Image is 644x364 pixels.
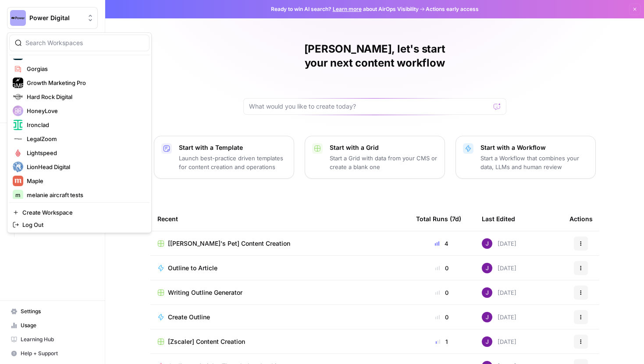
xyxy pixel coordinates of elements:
[569,207,593,231] div: Actions
[27,177,142,185] span: Maple
[426,5,479,13] span: Actions early access
[7,318,98,332] a: Usage
[13,92,23,102] img: Hard Rock Digital Logo
[482,238,516,249] div: [DATE]
[416,264,468,272] div: 0
[21,336,94,343] span: Learning Hub
[21,350,94,357] span: Help + Support
[27,64,142,73] span: Gorgias
[168,264,217,272] span: Outline to Article
[482,238,492,249] img: nj1ssy6o3lyd6ijko0eoja4aphzn
[27,163,142,171] span: LionHead Digital
[157,337,402,346] a: [Zscaler] Content Creation
[168,239,290,248] span: [[PERSON_NAME]'s Pet] Content Creation
[25,39,144,47] input: Search Workspaces
[13,78,23,88] img: Growth Marketing Pro Logo
[416,239,468,248] div: 4
[157,264,402,272] a: Outline to Article
[249,102,490,111] input: What would you like to create today?
[482,336,516,347] div: [DATE]
[168,337,245,346] span: [Zscaler] Content Creation
[15,191,21,199] span: m
[243,42,506,70] h1: [PERSON_NAME], let's start your next content workflow
[13,176,23,186] img: Maple Logo
[482,336,492,347] img: nj1ssy6o3lyd6ijko0eoja4aphzn
[22,220,142,229] span: Log Out
[416,313,468,322] div: 0
[157,288,402,297] a: Writing Outline Generator
[7,32,152,233] div: Workspace: Power Digital
[29,14,82,22] span: Power Digital
[333,6,362,12] a: Learn more
[305,136,445,179] button: Start with a GridStart a Grid with data from your CMS or create a blank one
[7,304,98,318] a: Settings
[9,219,149,231] a: Log Out
[7,332,98,346] a: Learning Hub
[482,263,516,273] div: [DATE]
[482,207,515,231] div: Last Edited
[271,5,419,13] span: Ready to win AI search? about AirOps Visibility
[482,287,492,298] img: nj1ssy6o3lyd6ijko0eoja4aphzn
[27,106,142,115] span: HoneyLove
[9,206,149,219] a: Create Workspace
[27,78,142,87] span: Growth Marketing Pro
[179,154,287,171] p: Launch best-practice driven templates for content creation and operations
[168,288,242,297] span: Writing Outline Generator
[168,313,210,322] span: Create Outline
[179,143,287,152] p: Start with a Template
[416,207,461,231] div: Total Runs (7d)
[330,143,438,152] p: Start with a Grid
[27,191,142,199] span: melanie aircraft tests
[330,154,438,171] p: Start a Grid with data from your CMS or create a blank one
[480,154,588,171] p: Start a Workflow that combines your data, LLMs and human review
[416,288,468,297] div: 0
[27,134,142,143] span: LegalZoom
[13,162,23,172] img: LionHead Digital Logo
[10,10,26,26] img: Power Digital Logo
[27,92,142,101] span: Hard Rock Digital
[480,143,588,152] p: Start with a Workflow
[13,148,23,158] img: Lightspeed Logo
[27,148,142,157] span: Lightspeed
[13,120,23,130] img: Ironclad Logo
[482,287,516,298] div: [DATE]
[482,312,516,322] div: [DATE]
[157,313,402,322] a: Create Outline
[482,263,492,273] img: nj1ssy6o3lyd6ijko0eoja4aphzn
[21,307,94,315] span: Settings
[482,312,492,322] img: nj1ssy6o3lyd6ijko0eoja4aphzn
[13,106,23,116] img: HoneyLove Logo
[416,337,468,346] div: 1
[21,322,94,329] span: Usage
[154,136,294,179] button: Start with a TemplateLaunch best-practice driven templates for content creation and operations
[27,120,142,129] span: Ironclad
[13,64,23,74] img: Gorgias Logo
[13,134,23,144] img: LegalZoom Logo
[7,346,98,360] button: Help + Support
[455,136,596,179] button: Start with a WorkflowStart a Workflow that combines your data, LLMs and human review
[7,7,98,29] button: Workspace: Power Digital
[157,207,402,231] div: Recent
[157,239,402,248] a: [[PERSON_NAME]'s Pet] Content Creation
[22,208,142,217] span: Create Workspace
